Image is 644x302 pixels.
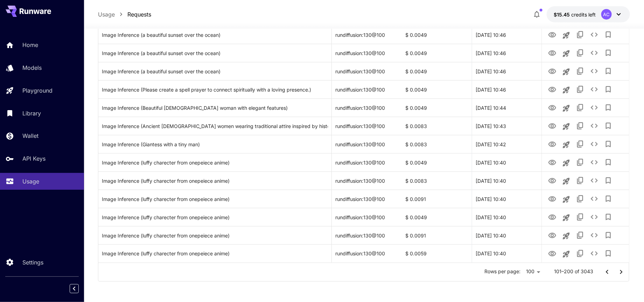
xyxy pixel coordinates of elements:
[472,44,542,62] div: 23 Sep, 2025 10:46
[545,27,559,42] button: View
[102,44,328,62] div: Click to copy prompt
[601,174,615,188] button: Add to library
[559,229,573,243] button: Launch in playground
[102,190,328,208] div: Click to copy prompt
[559,101,573,115] button: Launch in playground
[472,80,542,99] div: 23 Sep, 2025 10:46
[554,11,596,18] div: $15.45059
[22,177,39,186] p: Usage
[402,190,472,208] div: $ 0.0091
[601,210,615,224] button: Add to library
[601,64,615,78] button: Add to library
[402,172,472,190] div: $ 0.0083
[573,174,587,188] button: Copy TaskUUID
[402,26,472,44] div: $ 0.0049
[472,208,542,226] div: 23 Sep, 2025 10:40
[472,190,542,208] div: 23 Sep, 2025 10:40
[587,210,601,224] button: See details
[601,28,615,42] button: Add to library
[102,81,328,99] div: Click to copy prompt
[614,265,628,279] button: Go to next page
[587,155,601,169] button: See details
[573,119,587,133] button: Copy TaskUUID
[573,82,587,96] button: Copy TaskUUID
[573,64,587,78] button: Copy TaskUUID
[472,172,542,190] div: 23 Sep, 2025 10:40
[587,174,601,188] button: See details
[559,247,573,261] button: Launch in playground
[402,244,472,263] div: $ 0.0059
[102,117,328,135] div: Click to copy prompt
[22,258,43,267] p: Settings
[332,153,402,172] div: rundiffusion:130@100
[332,44,402,62] div: rundiffusion:130@100
[472,244,542,263] div: 23 Sep, 2025 10:40
[75,282,84,295] div: Collapse sidebar
[571,12,596,18] span: credits left
[472,135,542,153] div: 23 Sep, 2025 10:42
[402,62,472,80] div: $ 0.0049
[402,135,472,153] div: $ 0.0083
[587,82,601,96] button: See details
[545,210,559,224] button: View
[102,172,328,190] div: Click to copy prompt
[22,132,38,140] p: Wallet
[402,153,472,172] div: $ 0.0049
[127,10,151,19] a: Requests
[545,100,559,115] button: View
[587,247,601,261] button: See details
[545,46,559,60] button: View
[601,137,615,151] button: Add to library
[573,210,587,224] button: Copy TaskUUID
[332,26,402,44] div: rundiffusion:130@100
[587,119,601,133] button: See details
[554,268,593,275] p: 101–200 of 3043
[600,265,614,279] button: Go to previous page
[523,267,543,277] div: 100
[559,174,573,188] button: Launch in playground
[22,41,38,49] p: Home
[559,138,573,152] button: Launch in playground
[102,135,328,153] div: Click to copy prompt
[402,208,472,226] div: $ 0.0049
[545,155,559,169] button: View
[601,82,615,96] button: Add to library
[587,192,601,206] button: See details
[573,247,587,261] button: Copy TaskUUID
[472,226,542,244] div: 23 Sep, 2025 10:40
[554,12,571,18] span: $15.45
[545,137,559,151] button: View
[559,120,573,134] button: Launch in playground
[559,193,573,207] button: Launch in playground
[573,192,587,206] button: Copy TaskUUID
[545,64,559,78] button: View
[472,117,542,135] div: 23 Sep, 2025 10:43
[102,99,328,117] div: Click to copy prompt
[332,62,402,80] div: rundiffusion:130@100
[102,26,328,44] div: Click to copy prompt
[573,137,587,151] button: Copy TaskUUID
[402,44,472,62] div: $ 0.0049
[601,192,615,206] button: Add to library
[587,64,601,78] button: See details
[573,101,587,115] button: Copy TaskUUID
[332,244,402,263] div: rundiffusion:130@100
[472,62,542,80] div: 23 Sep, 2025 10:46
[601,247,615,261] button: Add to library
[601,9,612,20] div: AC
[545,228,559,242] button: View
[601,46,615,60] button: Add to library
[472,26,542,44] div: 23 Sep, 2025 10:46
[545,246,559,261] button: View
[573,155,587,169] button: Copy TaskUUID
[102,62,328,80] div: Click to copy prompt
[587,28,601,42] button: See details
[559,47,573,61] button: Launch in playground
[573,228,587,242] button: Copy TaskUUID
[472,153,542,172] div: 23 Sep, 2025 10:40
[22,154,45,163] p: API Keys
[102,208,328,226] div: Click to copy prompt
[402,226,472,244] div: $ 0.0091
[22,86,52,95] p: Playground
